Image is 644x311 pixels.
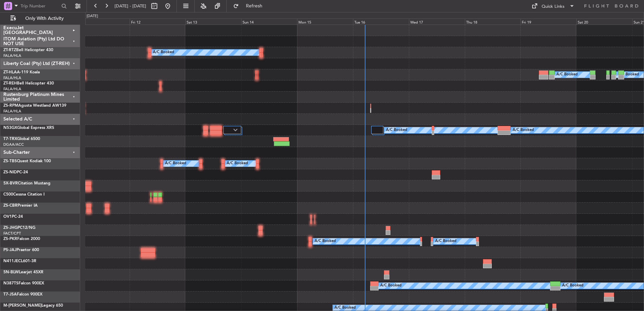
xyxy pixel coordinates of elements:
a: N387TSFalcon 900EX [3,281,44,285]
a: 5X-BVRCitation Mustang [3,181,51,185]
div: A/C Booked [562,281,583,291]
div: Thu 18 [465,19,521,25]
a: N411JECL601-3R [3,259,36,263]
button: Only With Activity [7,13,73,24]
a: ZT-HLAA-119 Koala [3,70,40,74]
span: Refresh [240,4,268,8]
a: ZS-TBSQuest Kodiak 100 [3,159,51,163]
div: A/C Booked [380,281,401,291]
div: A/C Booked [165,159,186,169]
div: Fri 19 [520,19,576,25]
a: ZS-PKRFalcon 2000 [3,237,40,241]
button: Refresh [230,1,270,11]
a: ZS-RPMAgusta Westland AW139 [3,104,66,108]
span: 5N-BLW [3,270,19,274]
span: N387TS [3,281,19,285]
a: PS-JAJPraetor 600 [3,248,39,252]
div: A/C Booked [315,236,336,246]
div: A/C Booked [435,236,456,246]
div: Mon 15 [297,19,353,25]
span: ZS-JHG [3,226,18,230]
a: DGAA/ACC [3,142,24,147]
img: arrow-gray.svg [233,129,237,131]
span: T7-JSA [3,292,17,297]
input: Trip Number [21,1,59,11]
span: 5X-BVR [3,181,18,185]
div: A/C Booked [513,125,534,135]
div: Fri 12 [130,19,186,25]
div: A/C Booked [386,125,407,135]
span: M-[PERSON_NAME] [3,304,41,308]
a: ZT-RTZBell Helicopter 430 [3,48,53,52]
span: Only With Activity [18,16,71,21]
span: ZT-REH [3,81,17,85]
span: ZS-CBR [3,204,18,208]
span: [DATE] - [DATE] [115,3,146,9]
a: ZS-NIDPC-24 [3,170,28,174]
span: ZT-HLA [3,70,17,74]
div: Thu 11 [74,19,130,25]
a: C500Cessna Citation I [3,193,44,197]
a: M-[PERSON_NAME]Legacy 650 [3,304,63,308]
div: Tue 16 [353,19,409,25]
a: FALA/HLA [3,87,21,92]
span: ZT-RTZ [3,48,16,52]
div: Sat 20 [576,19,632,25]
a: ZS-JHGPC12/NG [3,226,35,230]
div: Sat 13 [185,19,241,25]
div: A/C Booked [227,159,248,169]
div: A/C Booked [153,47,174,58]
span: PS-JAJ [3,248,17,252]
span: ZS-TBS [3,159,17,163]
span: C500 [3,193,13,197]
div: A/C Booked [556,70,578,80]
a: FACT/CPT [3,231,21,236]
a: 5N-BLWLearjet 45XR [3,270,43,274]
span: N53GX [3,126,17,130]
a: ZS-CBRPremier IA [3,204,38,208]
span: N411JE [3,259,18,263]
a: ZT-REHBell Helicopter 430 [3,81,54,85]
div: Sun 14 [241,19,297,25]
span: OV1 [3,215,12,219]
a: T7-TRXGlobal 6500 [3,137,40,141]
a: FALA/HLA [3,109,21,114]
div: Quick Links [542,3,565,10]
div: A/C Booked [618,70,639,80]
a: FALA/HLA [3,53,21,58]
div: [DATE] [87,13,98,19]
a: N53GXGlobal Express XRS [3,126,54,130]
a: OV1PC-24 [3,215,23,219]
span: ZS-RPM [3,104,18,108]
span: ZS-NID [3,170,17,174]
a: T7-JSAFalcon 900EX [3,292,42,297]
span: T7-TRX [3,137,17,141]
div: Wed 17 [409,19,465,25]
a: FALA/HLA [3,75,21,80]
button: Quick Links [528,1,578,11]
span: ZS-PKR [3,237,17,241]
